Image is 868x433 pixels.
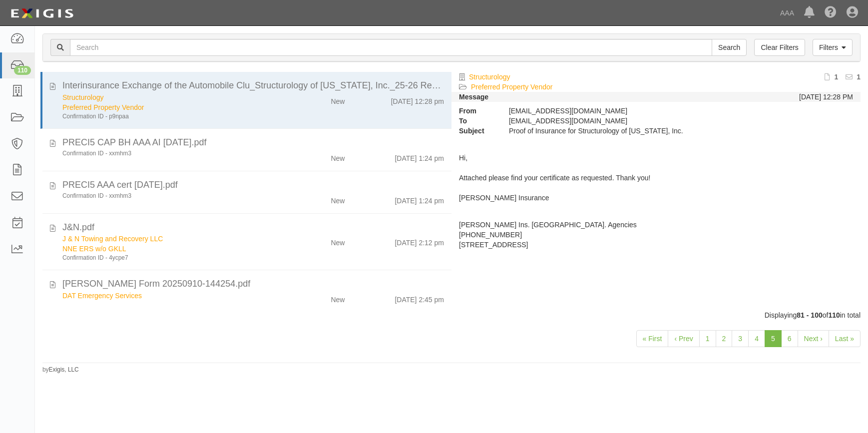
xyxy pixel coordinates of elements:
[70,39,712,56] input: Search
[754,39,805,56] a: Clear Filters
[331,234,345,248] div: New
[636,330,669,347] a: « First
[716,330,733,347] a: 2
[62,291,279,301] div: DAT Emergency Services
[62,102,279,112] div: Preferred Property Vendor
[451,106,501,116] strong: From
[62,103,144,111] a: Preferred Property Vendor
[62,192,279,200] div: Confirmation ID - xxmhm3
[829,330,861,347] a: Last »
[331,291,345,305] div: New
[501,116,751,126] div: agreement-rcjk7c@ace.complianz.com
[62,292,142,300] a: DAT Emergency Services
[62,112,279,121] div: Confirmation ID - p9npaa
[62,234,279,244] div: J & N Towing and Recovery LLC
[857,73,861,81] b: 1
[825,7,837,19] i: Help Center - Complianz
[7,4,76,22] img: logo-5460c22ac91f19d4615b14bd174203de0afe785f0fc80cf4dbbc73dc1793850b.png
[62,254,279,262] div: Confirmation ID - 4ycpe7
[501,106,751,116] div: [EMAIL_ADDRESS][DOMAIN_NAME]
[451,116,501,126] strong: To
[828,311,840,319] b: 110
[395,291,444,305] div: [DATE] 2:45 pm
[459,220,853,260] p: [PERSON_NAME] Ins. [GEOGRAPHIC_DATA]. Agencies [PHONE_NUMBER] [STREET_ADDRESS] [GEOGRAPHIC_DATA],...
[395,234,444,248] div: [DATE] 2:12 pm
[798,330,829,347] a: Next ›
[62,136,444,149] div: PRECI5 CAP BH AAA AI 6.30.25.pdf
[62,79,444,92] div: Interinsurance Exchange of the Automobile Clu_Structurology of Arizona, Inc._25-26 Renewal_9-10-2...
[395,149,444,163] div: [DATE] 1:24 pm
[62,244,279,254] div: NNE ERS w/o GKLL
[451,126,501,136] strong: Subject
[748,330,765,347] a: 4
[668,330,699,347] a: ‹ Prev
[395,192,444,206] div: [DATE] 1:24 pm
[799,92,853,102] div: [DATE] 12:28 PM
[331,192,345,206] div: New
[62,179,444,192] div: PRECI5 AAA cert 9.10.25.pdf
[501,126,751,136] div: Proof of Insurance for Structurology of Arizona, Inc.
[331,92,345,106] div: New
[451,136,861,248] div: Hi, Attached please find your certificate as requested. Thank you! [PERSON_NAME] Insurance
[781,330,798,347] a: 6
[14,66,31,75] div: 110
[471,83,552,91] a: Preferred Property Vendor
[834,73,838,81] b: 1
[62,92,279,102] div: Structurology
[813,39,853,56] a: Filters
[62,149,279,158] div: Confirmation ID - xxmhm3
[775,3,799,23] a: AAA
[459,93,488,101] strong: Message
[797,311,822,319] b: 81 - 100
[391,92,444,106] div: [DATE] 12:28 pm
[765,330,782,347] a: 5
[699,330,716,347] a: 1
[49,366,79,373] a: Exigis, LLC
[732,330,749,347] a: 3
[62,235,163,243] a: J & N Towing and Recovery LLC
[62,278,444,291] div: ACORD Form 20250910-144254.pdf
[62,93,103,101] a: Structurology
[62,221,444,234] div: J&N.pdf
[331,149,345,163] div: New
[469,73,510,81] a: Structurology
[35,310,868,320] div: Displaying of in total
[42,366,79,374] small: by
[712,39,747,56] input: Search
[62,245,126,253] a: NNE ERS w/o GKLL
